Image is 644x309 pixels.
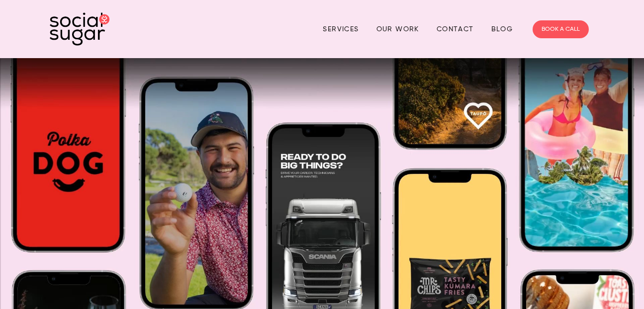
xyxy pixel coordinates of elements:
a: BOOK A CALL [533,20,589,38]
a: Our Work [376,21,419,37]
a: Blog [491,21,513,37]
img: SocialSugar [50,12,109,46]
a: Contact [437,21,474,37]
a: Services [323,21,359,37]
